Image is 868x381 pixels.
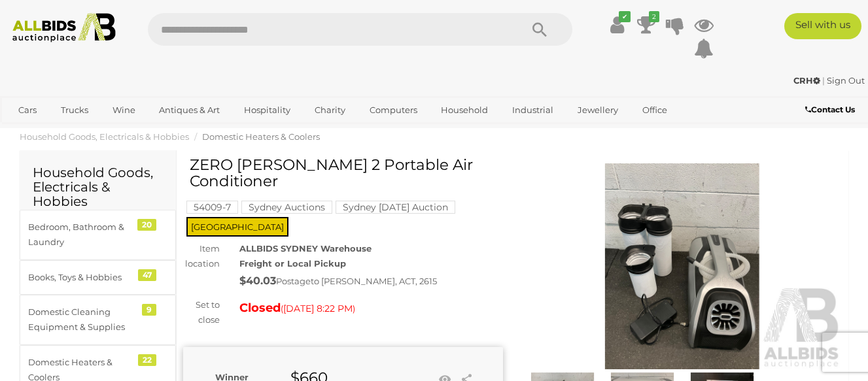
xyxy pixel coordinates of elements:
strong: ALLBIDS SYDNEY Warehouse [239,243,372,254]
a: Books, Toys & Hobbies 47 [20,260,176,295]
a: Sydney Auctions [241,202,332,212]
i: 2 [649,11,659,22]
a: Contact Us [805,103,858,117]
a: Trucks [52,99,97,121]
span: | [822,75,825,86]
a: Office [634,99,676,121]
a: CRH [793,75,822,86]
b: Contact Us [805,105,855,114]
h2: Household Goods, Electricals & Hobbies [33,165,163,208]
strong: CRH [793,75,820,86]
h1: ZERO [PERSON_NAME] 2 Portable Air Conditioner [190,157,500,190]
a: Household Goods, Electricals & Hobbies [20,131,189,142]
a: Domestic Heaters & Coolers [202,131,320,142]
strong: $40.03 [239,274,276,287]
div: Set to close [173,297,230,328]
div: 20 [137,219,156,231]
button: Search [507,13,572,46]
span: to [PERSON_NAME], ACT, 2615 [311,276,437,286]
a: Charity [306,99,354,121]
a: Bedroom, Bathroom & Laundry 20 [20,210,176,260]
a: 54009-7 [186,202,238,212]
a: 2 [636,13,656,37]
a: Sell with us [784,13,861,39]
strong: Closed [239,301,281,315]
a: Hospitality [235,99,299,121]
div: 22 [138,354,156,366]
a: Jewellery [569,99,627,121]
span: ( ) [281,303,355,314]
div: 47 [138,269,156,281]
mark: Sydney Auctions [241,201,332,214]
a: Sports [10,121,54,142]
a: Wine [104,99,144,121]
div: Bedroom, Bathroom & Laundry [28,220,136,250]
a: Domestic Cleaning Equipment & Supplies 9 [20,295,176,345]
div: Item location [173,241,230,272]
a: [GEOGRAPHIC_DATA] [61,121,171,142]
a: Antiques & Art [150,99,228,121]
a: Household [432,99,496,121]
mark: 54009-7 [186,201,238,214]
div: Postage [239,272,502,291]
div: Domestic Cleaning Equipment & Supplies [28,305,136,335]
span: [GEOGRAPHIC_DATA] [186,217,288,237]
div: Books, Toys & Hobbies [28,270,136,285]
a: Computers [361,99,426,121]
a: Cars [10,99,45,121]
span: [DATE] 8:22 PM [283,303,353,314]
img: Allbids.com.au [7,13,122,42]
a: Sydney [DATE] Auction [336,202,455,212]
img: ZERO BREEZE Mark 2 Portable Air Conditioner [523,163,842,369]
a: ✔ [608,13,627,37]
a: Industrial [504,99,562,121]
mark: Sydney [DATE] Auction [336,201,455,214]
strong: Freight or Local Pickup [239,258,346,269]
i: ✔ [619,11,631,22]
a: Sign Out [827,75,865,86]
div: 9 [142,304,156,316]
